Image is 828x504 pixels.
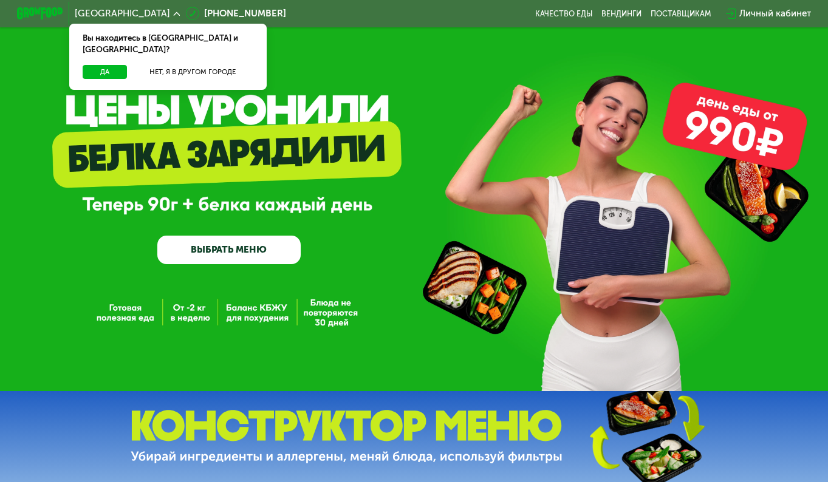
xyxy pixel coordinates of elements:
[132,65,253,79] button: Нет, я в другом городе
[157,236,301,264] a: ВЫБРАТЬ МЕНЮ
[69,24,267,65] div: Вы находитесь в [GEOGRAPHIC_DATA] и [GEOGRAPHIC_DATA]?
[535,9,592,18] a: Качество еды
[651,9,711,18] div: поставщикам
[601,9,642,18] a: Вендинги
[83,65,127,79] button: Да
[739,7,811,21] div: Личный кабинет
[75,9,170,18] span: [GEOGRAPHIC_DATA]
[186,7,286,21] a: [PHONE_NUMBER]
